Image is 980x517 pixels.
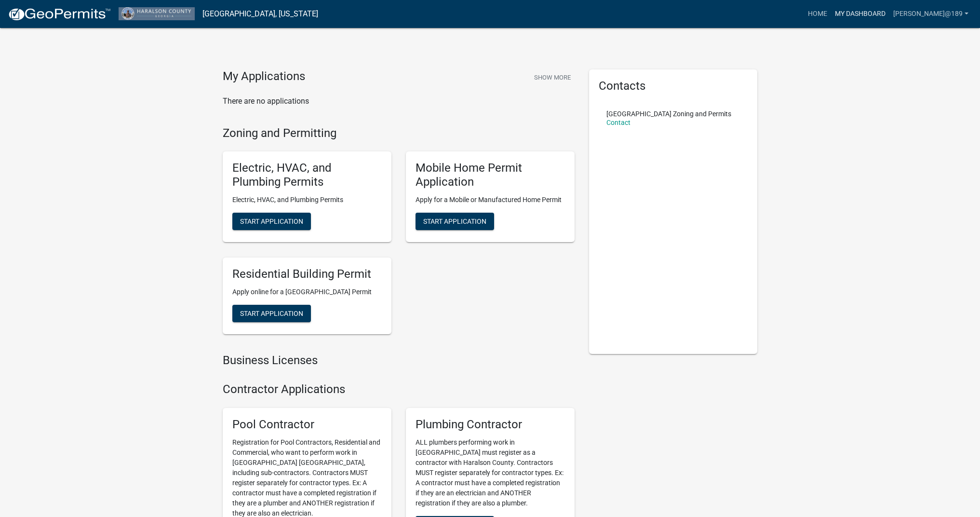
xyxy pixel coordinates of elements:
[416,161,565,189] h5: Mobile Home Permit Application
[232,195,382,205] p: Electric, HVAC, and Plumbing Permits
[416,213,494,230] button: Start Application
[232,305,311,322] button: Start Application
[606,119,631,126] a: Contact
[416,437,565,508] p: ALL plumbers performing work in [GEOGRAPHIC_DATA] must register as a contractor with Haralson Cou...
[530,69,575,85] button: Show More
[232,287,382,297] p: Apply online for a [GEOGRAPHIC_DATA] Permit
[889,5,972,23] a: [PERSON_NAME]@189
[240,309,303,317] span: Start Application
[232,213,311,230] button: Start Application
[831,5,889,23] a: My Dashboard
[232,418,382,432] h5: Pool Contractor
[804,5,831,23] a: Home
[232,161,382,189] h5: Electric, HVAC, and Plumbing Permits
[416,195,565,205] p: Apply for a Mobile or Manufactured Home Permit
[119,7,195,20] img: Haralson County, Georgia
[423,217,486,225] span: Start Application
[223,126,575,140] h4: Zoning and Permitting
[223,69,305,84] h4: My Applications
[223,382,575,396] h4: Contractor Applications
[606,110,731,117] p: [GEOGRAPHIC_DATA] Zoning and Permits
[599,79,748,93] h5: Contacts
[223,95,575,107] p: There are no applications
[240,217,303,225] span: Start Application
[232,267,382,281] h5: Residential Building Permit
[416,418,565,432] h5: Plumbing Contractor
[202,6,318,22] a: [GEOGRAPHIC_DATA], [US_STATE]
[223,354,575,367] h4: Business Licenses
